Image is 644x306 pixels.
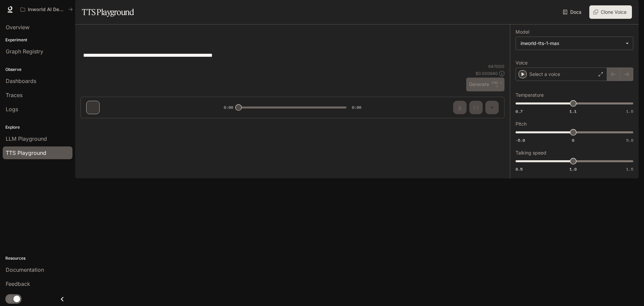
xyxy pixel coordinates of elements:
[516,137,525,143] span: -5.0
[82,5,134,19] h1: TTS Playground
[561,5,584,19] a: Docs
[516,93,544,97] p: Temperature
[516,30,529,34] p: Model
[516,122,527,126] p: Pitch
[626,166,633,172] span: 1.5
[17,3,76,16] button: All workspaces
[28,7,65,12] p: Inworld AI Demos
[626,108,633,114] span: 1.5
[572,137,574,143] span: 0
[570,108,577,114] span: 1.1
[529,71,560,78] p: Select a voice
[516,108,523,114] span: 0.7
[476,71,498,76] p: $ 0.000640
[516,60,528,65] p: Voice
[521,40,622,47] div: inworld-tts-1-max
[516,150,546,155] p: Talking speed
[488,63,504,69] p: 64 / 1000
[516,37,633,50] div: inworld-tts-1-max
[589,5,632,19] button: Clone Voice
[570,166,577,172] span: 1.0
[626,137,633,143] span: 5.0
[516,166,523,172] span: 0.5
